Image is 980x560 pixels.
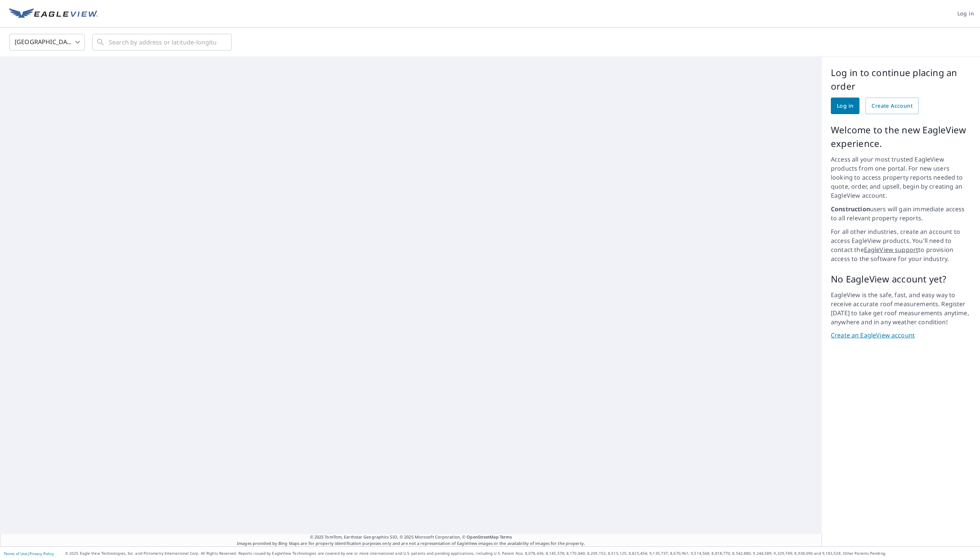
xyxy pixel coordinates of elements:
a: Create Account [866,98,919,114]
p: No EagleView account yet? [831,272,971,286]
a: Privacy Policy [29,551,54,556]
span: Log in [957,9,974,18]
a: OpenStreetMap [467,534,498,540]
p: Access all your most trusted EagleView products from one portal. For new users looking to access ... [831,155,971,200]
span: Log in [837,101,853,111]
p: users will gain immediate access to all relevant property reports. [831,204,971,223]
span: Create Account [872,101,913,111]
p: Welcome to the new EagleView experience. [831,123,971,150]
p: For all other industries, create an account to access EagleView products. You'll need to contact ... [831,227,971,263]
div: [GEOGRAPHIC_DATA] [9,32,85,53]
a: EagleView support [864,246,919,254]
p: © 2025 Eagle View Technologies, Inc. and Pictometry International Corp. All Rights Reserved. Repo... [65,551,976,556]
p: Log in to continue placing an order [831,66,971,93]
strong: Construction [831,205,870,213]
a: Terms of Use [4,551,27,556]
p: | [4,551,54,556]
p: EagleView is the safe, fast, and easy way to receive accurate roof measurements. Register [DATE] ... [831,290,971,327]
a: Create an EagleView account [831,331,971,340]
input: Search by address or latitude-longitude [109,32,216,53]
a: Log in [831,98,859,114]
span: © 2025 TomTom, Earthstar Geographics SIO, © 2025 Microsoft Corporation, © [310,534,512,540]
img: EV Logo [9,8,98,20]
a: Terms [500,534,512,540]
